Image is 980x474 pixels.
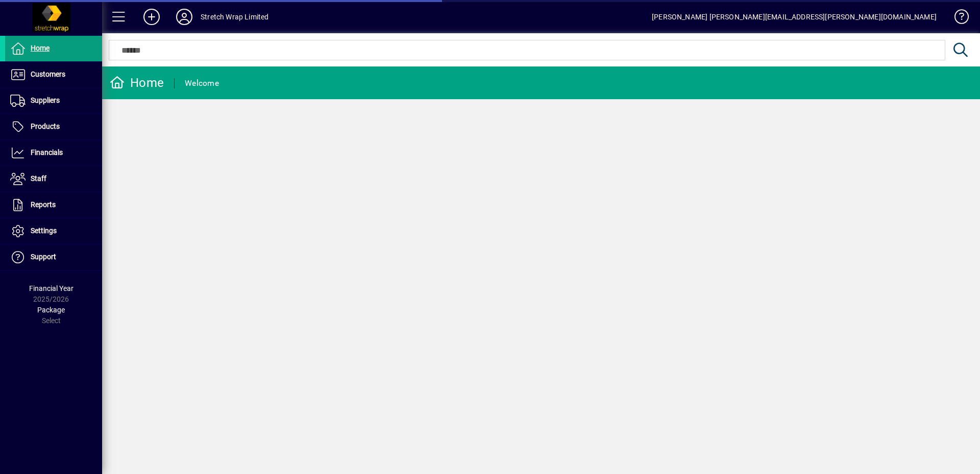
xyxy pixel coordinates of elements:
[5,166,102,192] a: Staff
[31,96,60,104] span: Suppliers
[185,75,219,92] div: Welcome
[201,9,269,25] div: Stretch Wrap Limited
[947,2,967,35] a: Knowledge Base
[31,122,60,130] span: Products
[135,8,168,26] button: Add
[5,114,102,140] a: Products
[31,44,50,52] span: Home
[31,70,65,78] span: Customers
[5,88,102,114] a: Suppliers
[110,75,164,91] div: Home
[5,244,102,270] a: Support
[5,192,102,218] a: Reports
[5,218,102,244] a: Settings
[37,306,65,314] span: Package
[5,140,102,166] a: Financials
[31,174,46,183] span: Staff
[652,9,937,25] div: [PERSON_NAME] [PERSON_NAME][EMAIL_ADDRESS][PERSON_NAME][DOMAIN_NAME]
[5,62,102,87] a: Customers
[31,253,56,261] span: Support
[29,284,73,292] span: Financial Year
[31,200,56,209] span: Reports
[168,8,201,26] button: Profile
[31,148,63,156] span: Financials
[31,227,57,235] span: Settings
